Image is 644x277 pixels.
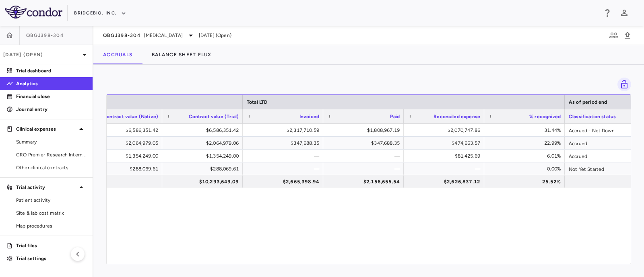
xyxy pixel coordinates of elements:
[16,67,86,74] p: Trial dashboard
[411,150,480,162] div: $81,425.69
[189,114,239,119] span: Contract value (Trial)
[103,114,158,119] span: Contract value (Native)
[144,32,183,39] span: [MEDICAL_DATA]
[16,164,86,171] span: Other clinical contracts
[330,150,400,162] div: —
[569,114,616,119] span: Classification status
[16,255,86,262] p: Trial settings
[491,150,561,162] div: 6.01%
[491,137,561,150] div: 22.99%
[250,162,319,175] div: —
[142,45,221,64] button: Balance Sheet Flux
[16,242,86,249] p: Trial files
[330,137,400,150] div: $347,688.35
[169,124,239,137] div: $6,586,351.42
[491,124,561,137] div: 31.44%
[614,78,631,91] span: You do not have permission to lock or unlock grids
[330,162,400,175] div: —
[411,175,480,188] div: $2,626,837.12
[16,209,86,217] span: Site & lab cost matrix
[247,99,267,105] span: Total LTD
[16,138,86,146] span: Summary
[411,137,480,150] div: $474,663.57
[89,162,158,175] div: $288,069.61
[491,162,561,175] div: 0.00%
[169,162,239,175] div: $288,069.61
[169,175,239,188] div: $10,293,649.09
[26,32,64,39] span: QBGJ398-304
[491,175,561,188] div: 25.52%
[411,124,480,137] div: $2,070,747.86
[169,137,239,150] div: $2,064,979.06
[330,124,400,137] div: $1,808,967.19
[330,175,400,188] div: $2,156,655.54
[250,150,319,162] div: —
[433,114,480,119] span: Reconciled expense
[16,106,86,113] p: Journal entry
[16,197,86,204] span: Patient activity
[16,80,86,87] p: Analytics
[569,99,607,105] span: As of period end
[250,124,319,137] div: $2,317,710.59
[16,125,76,133] p: Clinical expenses
[89,124,158,137] div: $6,586,351.42
[250,175,319,188] div: $2,665,398.94
[16,93,86,100] p: Financial close
[3,51,80,58] p: [DATE] (Open)
[89,150,158,162] div: $1,354,249.00
[411,162,480,175] div: —
[169,150,239,162] div: $1,354,249.00
[74,7,126,20] button: BridgeBio, Inc.
[94,137,158,150] div: $2,064,979.05
[16,151,86,158] span: CRO Premier Research International LLC
[16,222,86,230] span: Map procedures
[16,184,76,191] p: Trial activity
[5,6,62,18] img: logo-full-SnFGN8VE.png
[86,137,158,149] span: The contract record and uploaded budget values do not match. Please review the contract record an...
[199,32,231,39] span: [DATE] (Open)
[250,137,319,150] div: $347,688.35
[103,32,141,39] span: QBGJ398-304
[390,114,400,119] span: Paid
[529,114,561,119] span: % recognized
[299,114,319,119] span: Invoiced
[93,45,142,64] button: Accruals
